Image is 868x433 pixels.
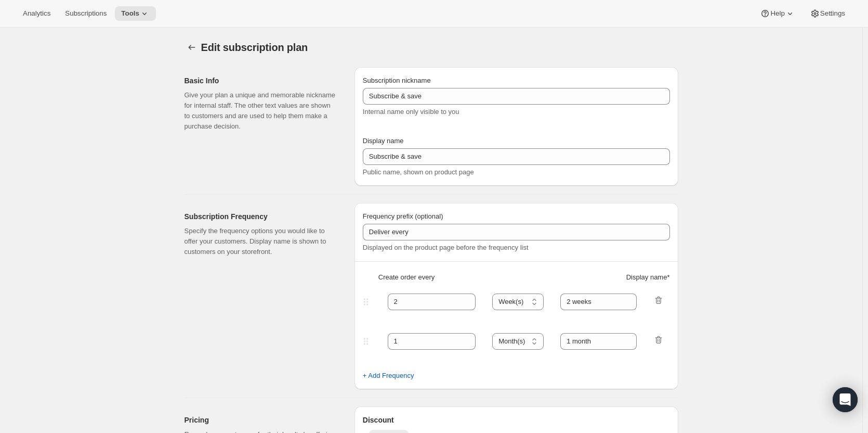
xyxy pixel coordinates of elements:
[185,211,338,222] h2: Subscription Frequency
[363,137,404,145] span: Display name
[626,272,670,283] span: Display name *
[363,212,443,220] span: Frequency prefix (optional)
[363,244,529,251] span: Displayed on the product page before the frequency list
[378,272,435,283] span: Create order every
[363,224,670,240] input: Deliver every
[59,6,113,21] button: Subscriptions
[201,42,308,53] span: Edit subscription plan
[121,9,139,18] span: Tools
[770,9,784,18] span: Help
[23,9,50,18] span: Analytics
[363,415,670,425] h2: Discount
[804,6,851,21] button: Settings
[363,77,431,84] span: Subscription nickname
[17,6,57,21] button: Analytics
[185,90,338,132] p: Give your plan a unique and memorable nickname for internal staff. The other text values are show...
[185,415,338,425] h2: Pricing
[363,168,474,176] span: Public name, shown on product page
[833,387,858,412] div: Open Intercom Messenger
[185,226,338,257] p: Specify the frequency options you would like to offer your customers. Display name is shown to cu...
[754,6,801,21] button: Help
[560,333,637,350] input: 1 month
[185,75,338,86] h2: Basic Info
[363,108,459,116] span: Internal name only visible to you
[820,9,845,18] span: Settings
[560,294,637,310] input: 1 month
[363,148,670,165] input: Subscribe & Save
[115,6,156,21] button: Tools
[357,367,420,384] button: + Add Frequency
[65,9,107,18] span: Subscriptions
[363,371,414,381] span: + Add Frequency
[185,40,199,55] button: Subscription plans
[363,88,670,105] input: Subscribe & Save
